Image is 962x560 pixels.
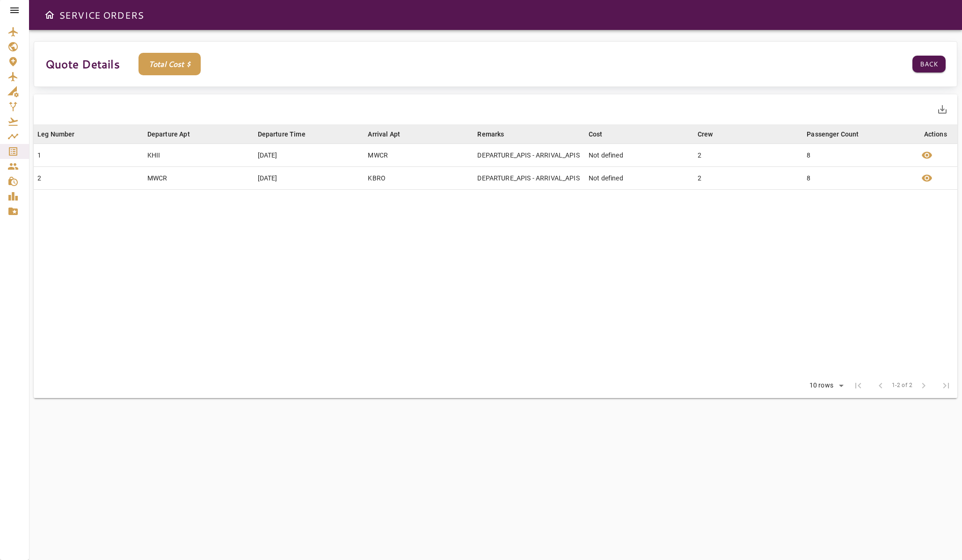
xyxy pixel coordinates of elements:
span: Passenger Count [807,129,871,140]
div: Leg Number [37,129,75,140]
button: Leg Details [916,144,938,166]
span: save_alt [937,104,948,115]
div: 10 rows [807,381,836,389]
td: DEPARTURE_APIS - ARRIVAL_APIS [474,144,585,167]
span: Remarks [477,129,516,140]
span: Leg Number [37,129,87,140]
td: [DATE] [254,167,364,190]
td: KHII [144,144,254,167]
span: Crew [698,129,725,140]
td: Not defined [585,167,694,190]
span: Departure Apt [147,129,202,140]
td: [DATE] [254,144,364,167]
h6: SERVICE ORDERS [59,7,144,22]
span: First Page [847,374,869,397]
td: MWCR [364,144,474,167]
td: 8 [803,167,913,190]
div: Departure Apt [147,129,190,140]
div: Remarks [477,129,504,140]
td: 2 [694,144,803,167]
div: Cost [589,129,603,140]
div: Departure Time [258,129,306,140]
button: Leg Details [916,167,938,189]
div: Passenger Count [807,129,859,140]
td: 1 [34,144,144,167]
span: Previous Page [869,374,892,397]
td: KBRO [364,167,474,190]
span: Departure Time [258,129,318,140]
span: Cost [589,129,615,140]
div: 10 rows [803,379,847,393]
button: Export [931,98,954,121]
td: MWCR [144,167,254,190]
span: 1-2 of 2 [892,381,912,390]
span: Last Page [935,374,957,397]
td: 2 [694,167,803,190]
td: DEPARTURE_APIS - ARRIVAL_APIS [474,167,585,190]
button: Back [912,56,946,73]
span: visibility [921,172,933,184]
p: Total Cost $ [138,53,201,75]
td: 2 [34,167,144,190]
div: Crew [698,129,713,140]
td: Not defined [585,144,694,167]
span: visibility [921,150,933,161]
button: Open drawer [40,6,59,24]
span: Arrival Apt [368,129,412,140]
p: Quote Details [45,56,120,72]
div: Arrival Apt [368,129,400,140]
td: 8 [803,144,913,167]
span: Next Page [912,374,935,397]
